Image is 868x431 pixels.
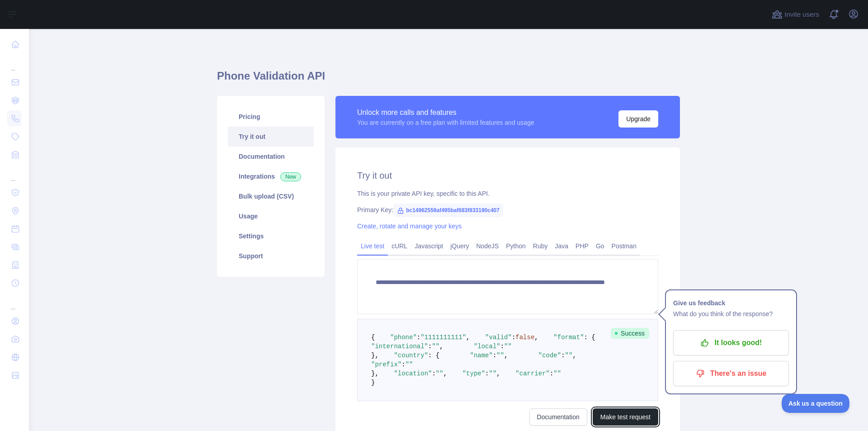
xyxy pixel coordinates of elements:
span: "location" [394,370,432,377]
h2: Try it out [357,169,658,182]
span: , [572,352,576,359]
span: , [466,334,470,341]
span: "code" [538,352,561,359]
div: This is your private API key, specific to this API. [357,189,658,198]
button: Invite users [770,7,821,22]
span: "valid" [485,334,512,341]
button: Upgrade [618,110,658,128]
span: : [493,352,496,359]
span: "" [489,370,497,377]
a: Python [502,239,529,253]
div: ... [7,165,22,183]
span: : [401,361,405,368]
span: "type" [462,370,485,377]
div: ... [7,293,22,311]
span: "local" [474,343,500,350]
span: : [417,334,420,341]
span: "phone" [390,334,417,341]
a: Bulk upload (CSV) [228,186,314,206]
p: What do you think of the response? [673,308,789,319]
h1: Phone Validation API [217,69,680,90]
a: Settings [228,226,314,246]
a: cURL [388,239,411,253]
span: , [496,370,500,377]
span: }, [371,370,379,377]
a: Try it out [228,127,314,147]
span: : [550,370,553,377]
span: "" [553,370,561,377]
a: Usage [228,206,314,226]
span: : [500,343,504,350]
a: Support [228,246,314,266]
span: bc14962559af495baf683f833190c407 [393,204,503,217]
span: : [432,370,435,377]
span: Success [611,328,649,339]
span: : [512,334,515,341]
span: New [280,172,301,181]
a: NodeJS [472,239,502,253]
span: : { [428,352,439,359]
a: Create, rotate and manage your keys [357,223,462,230]
a: Pricing [228,107,314,127]
a: Go [592,239,608,253]
span: : [428,343,432,350]
a: Postman [608,239,640,253]
span: { [371,334,375,341]
span: "" [565,352,573,359]
a: Java [552,239,572,253]
a: Ruby [529,239,552,253]
span: "" [496,352,504,359]
span: "name" [470,352,492,359]
span: "international" [371,343,428,350]
span: "" [406,361,413,368]
a: Documentation [228,147,314,166]
span: "carrier" [515,370,550,377]
div: You are currently on a free plan with limited features and usage [357,118,534,127]
span: "country" [394,352,428,359]
div: Unlock more calls and features [357,107,534,118]
span: }, [371,352,379,359]
span: : [485,370,489,377]
span: : { [584,334,595,341]
a: Live test [357,239,388,253]
a: Documentation [529,408,587,426]
span: "1111111111" [420,334,466,341]
span: "" [436,370,443,377]
span: "format" [553,334,584,341]
iframe: Toggle Customer Support [782,394,850,413]
span: , [534,334,538,341]
span: , [439,343,443,350]
span: Invite users [784,9,819,20]
a: Javascript [411,239,447,253]
button: Make test request [593,408,658,426]
span: "prefix" [371,361,401,368]
span: false [515,334,534,341]
span: "" [504,343,512,350]
a: jQuery [447,239,472,253]
a: Integrations New [228,166,314,186]
div: Primary Key: [357,205,658,214]
a: PHP [572,239,592,253]
h1: Give us feedback [673,298,789,308]
span: : [561,352,565,359]
span: , [443,370,447,377]
span: "" [432,343,439,350]
span: } [371,379,375,386]
div: ... [7,54,22,72]
span: , [504,352,508,359]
